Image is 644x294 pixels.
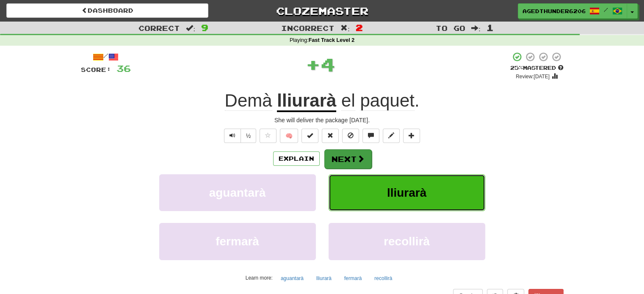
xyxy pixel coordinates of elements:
[340,25,350,32] span: :
[356,22,363,33] span: 2
[329,223,485,260] button: recollirà
[260,129,276,143] button: Favorite sentence (alt+f)
[216,235,259,248] span: fermarà
[280,129,298,143] button: 🧠
[225,91,272,111] span: Demà
[221,3,423,18] a: Clozemaster
[281,24,334,32] span: Incorrect
[116,63,131,74] span: 36
[81,66,111,73] span: Score:
[516,74,550,80] small: Review: [DATE]
[246,275,273,281] small: Learn more:
[340,272,366,285] button: fermarà
[309,37,355,43] strong: Fast Track Level 2
[370,272,397,285] button: recollirà
[360,91,414,111] span: paquet
[324,149,372,169] button: Next
[301,129,318,143] button: Set this sentence to 100% Mastered (alt+m)
[329,174,485,211] button: lliurarà
[436,24,465,32] span: To go
[321,54,335,75] span: 4
[306,52,321,77] span: +
[186,25,195,32] span: :
[510,64,564,72] div: Mastered
[312,272,336,285] button: lliurarà
[276,272,308,285] button: aguantarà
[604,7,608,13] span: /
[222,129,257,143] div: Text-to-speech controls
[341,91,355,111] span: el
[81,116,564,124] div: She will deliver the package [DATE].
[383,129,400,143] button: Edit sentence (alt+d)
[362,129,379,143] button: Discuss sentence (alt+u)
[240,129,257,143] button: ½
[277,91,336,112] u: lliurarà
[159,174,316,211] button: aguantarà
[336,91,419,111] span: .
[387,186,426,199] span: lliurarà
[159,223,316,260] button: fermarà
[209,186,266,199] span: aguantarà
[384,235,430,248] span: recollirà
[342,129,359,143] button: Ignore sentence (alt+i)
[403,129,420,143] button: Add to collection (alt+a)
[522,7,585,15] span: AgedThunder6206
[273,151,320,166] button: Explain
[471,25,481,32] span: :
[138,24,180,32] span: Correct
[201,22,208,33] span: 9
[224,129,241,143] button: Play sentence audio (ctl+space)
[6,3,208,18] a: Dashboard
[81,52,131,62] div: /
[486,22,494,33] span: 1
[510,64,523,71] span: 25 %
[322,129,339,143] button: Reset to 0% Mastered (alt+r)
[518,3,627,19] a: AgedThunder6206 /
